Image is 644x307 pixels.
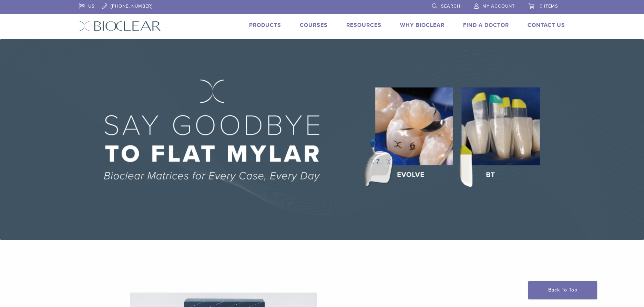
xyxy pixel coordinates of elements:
[528,281,597,299] a: Back To Top
[300,22,328,29] a: Courses
[441,3,460,9] span: Search
[482,3,515,9] span: My Account
[400,22,444,29] a: Why Bioclear
[249,22,281,29] a: Products
[346,22,381,29] a: Resources
[528,22,565,29] a: Contact Us
[79,21,161,31] img: Bioclear
[463,22,509,29] a: Find A Doctor
[540,3,558,9] span: 0 items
